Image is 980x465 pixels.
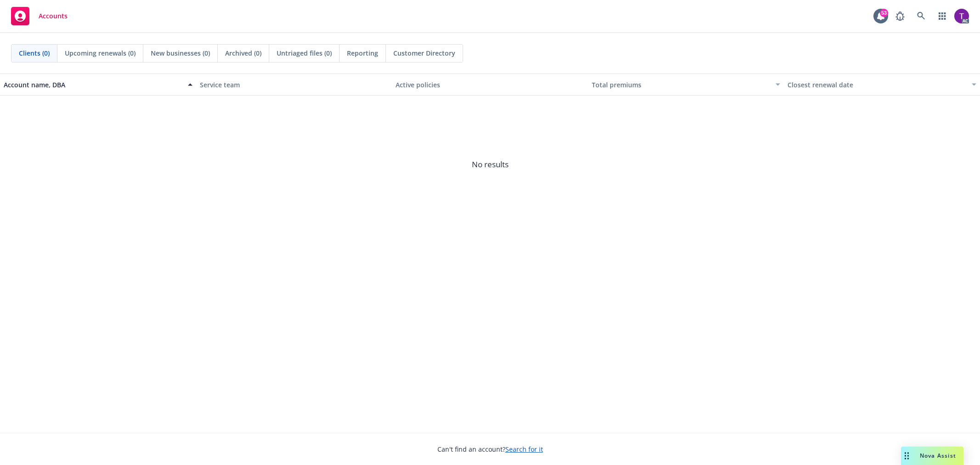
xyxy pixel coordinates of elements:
[784,74,980,96] button: Closest renewal date
[225,48,261,58] span: Archived (0)
[4,80,182,90] div: Account name, DBA
[505,445,543,454] a: Search for it
[912,7,930,25] a: Search
[933,7,952,25] a: Switch app
[592,80,770,90] div: Total premiums
[196,74,392,96] button: Service team
[396,80,584,90] div: Active policies
[65,48,136,58] span: Upcoming renewals (0)
[393,48,455,58] span: Customer Directory
[901,447,912,465] div: Drag to move
[588,74,784,96] button: Total premiums
[392,74,588,96] button: Active policies
[787,80,966,90] div: Closest renewal date
[891,7,909,25] a: Report a Bug
[347,48,378,58] span: Reporting
[920,452,956,459] span: Nova Assist
[437,444,543,454] span: Can't find an account?
[901,447,963,465] button: Nova Assist
[954,9,969,23] img: photo
[151,48,210,58] span: New businesses (0)
[39,12,68,20] span: Accounts
[7,3,71,29] a: Accounts
[19,48,50,58] span: Clients (0)
[880,9,888,17] div: 53
[200,80,389,90] div: Service team
[277,48,332,58] span: Untriaged files (0)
